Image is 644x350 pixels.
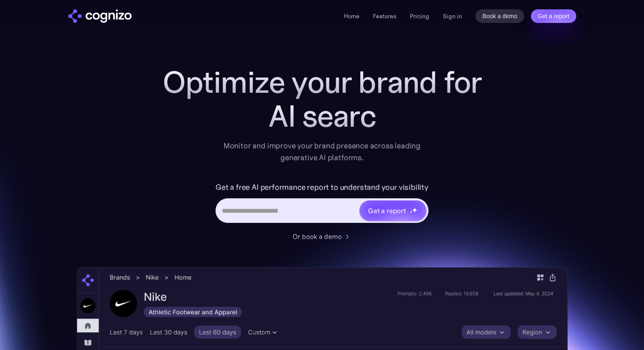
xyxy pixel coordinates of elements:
[218,140,426,164] div: Monitor and improve your brand presence across leading generative AI platforms.
[443,11,462,21] a: Sign in
[68,9,132,23] img: cognizo logo
[475,9,524,23] a: Book a demo
[359,200,427,222] a: Get a reportstarstarstar
[153,99,492,133] div: AI searc
[373,12,396,20] a: Features
[293,231,342,242] div: Or book a demo
[153,65,492,99] h1: Optimize your brand for
[68,9,132,23] a: home
[412,207,417,213] img: star
[216,181,428,227] form: Hero URL Input Form
[410,12,429,20] a: Pricing
[410,208,411,209] img: star
[410,211,413,214] img: star
[531,9,576,23] a: Get a report
[293,231,352,242] a: Or book a demo
[368,206,406,216] div: Get a report
[216,181,428,194] label: Get a free AI performance report to understand your visibility
[344,12,359,20] a: Home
